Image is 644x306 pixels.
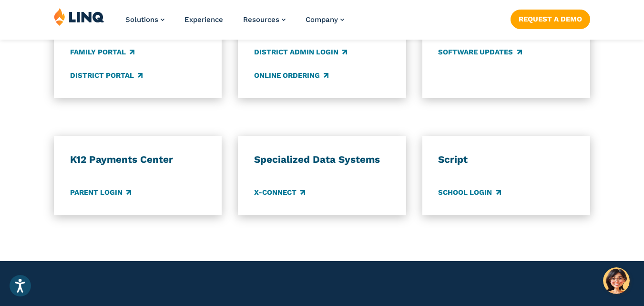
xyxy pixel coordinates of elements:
a: Company [306,15,344,24]
span: Company [306,15,338,24]
a: Experience [184,15,223,24]
a: District Admin Login [254,47,347,57]
button: Hello, have a question? Let’s chat. [603,267,630,294]
nav: Primary Navigation [125,8,344,39]
a: District Portal [70,70,143,81]
a: Request a Demo [511,10,590,29]
a: Parent Login [70,188,131,198]
a: Family Portal [70,47,134,57]
a: Solutions [125,15,164,24]
a: Resources [243,15,286,24]
a: School Login [438,188,501,198]
h3: Specialized Data Systems [254,153,390,166]
h3: Script [438,153,574,166]
a: X-Connect [254,188,305,198]
nav: Button Navigation [511,8,590,29]
h3: K12 Payments Center [70,153,206,166]
a: Software Updates [438,47,521,57]
span: Resources [243,15,279,24]
img: LINQ | K‑12 Software [54,8,104,26]
a: Online Ordering [254,70,328,81]
span: Solutions [125,15,158,24]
